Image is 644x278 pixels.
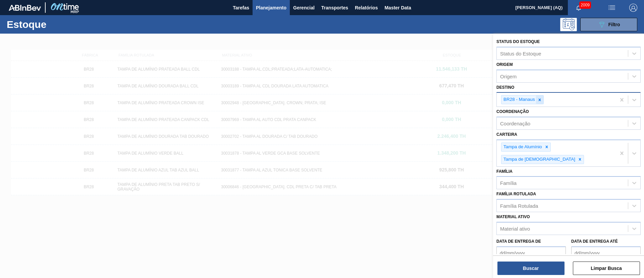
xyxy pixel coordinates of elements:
div: Tampa de [DEMOGRAPHIC_DATA] [501,155,576,164]
h1: Estoque [7,21,107,28]
span: Tarefas [233,4,249,12]
img: Logout [629,4,637,12]
label: Data de Entrega até [571,239,618,244]
div: Pogramando: nenhum usuário selecionado [560,18,577,31]
input: dd/mm/yyyy [571,246,641,260]
span: Planejamento [256,4,286,12]
span: Gerencial [293,4,315,12]
div: Família [500,180,517,186]
label: Status do Estoque [496,39,540,44]
label: Material ativo [496,214,530,219]
label: Coordenação [496,109,529,114]
div: Coordenação [500,121,530,126]
div: Status do Estoque [500,50,541,56]
span: Transportes [321,4,348,12]
label: Origem [496,62,513,67]
label: Data de Entrega de [496,239,541,244]
label: Família Rotulada [496,192,536,196]
label: Família [496,169,513,174]
span: 2009 [579,1,591,9]
img: TNhmsLtSVTkK8tSr43FrP2fwEKptu5GPRR3wAAAABJRU5ErkJggg== [9,5,41,11]
div: Origem [500,73,517,79]
span: Master Data [384,4,411,12]
div: Tampa de Alumínio [501,143,543,151]
div: Material ativo [500,226,530,232]
img: userActions [608,4,616,12]
button: Filtro [580,18,637,31]
label: Carteira [496,132,517,137]
div: Família Rotulada [500,203,538,209]
div: BR28 - Manaus [501,95,536,104]
label: Destino [496,85,514,90]
span: Relatórios [355,4,378,12]
button: Notificações [568,3,589,12]
input: dd/mm/yyyy [496,246,566,260]
span: Filtro [608,22,620,27]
